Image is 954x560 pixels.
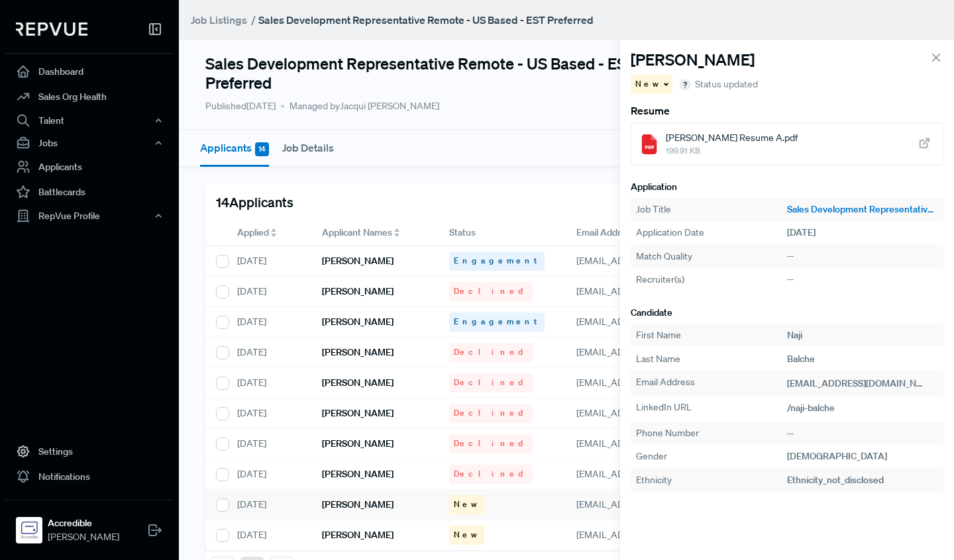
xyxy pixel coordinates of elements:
[666,131,798,145] span: [PERSON_NAME] Resume A.pdf
[576,377,728,389] span: [EMAIL_ADDRESS][DOMAIN_NAME]
[227,429,311,459] div: [DATE]
[311,220,439,246] div: Toggle SortBy
[5,439,174,464] a: Settings
[227,277,311,307] div: [DATE]
[454,285,528,297] span: Declined
[258,13,594,26] strong: Sales Development Representative Remote - US Based - EST Preferred
[636,352,787,366] div: Last Name
[227,490,311,520] div: [DATE]
[191,12,247,28] a: Job Listings
[216,194,293,210] h5: 14 Applicants
[454,438,528,449] span: Declined
[454,346,528,358] span: Declined
[322,226,392,240] span: Applicant Names
[282,130,334,165] button: Job Details
[322,256,394,267] h6: [PERSON_NAME]
[227,459,311,490] div: [DATE]
[787,328,938,342] div: Naji
[454,468,528,480] span: Declined
[322,469,394,480] h6: [PERSON_NAME]
[322,347,394,358] h6: [PERSON_NAME]
[636,273,787,287] div: Recruiter(s)
[787,273,794,285] span: --
[322,408,394,419] h6: [PERSON_NAME]
[787,402,850,414] a: /naji-balche
[322,530,394,541] h6: [PERSON_NAME]
[251,13,256,26] span: /
[787,203,938,216] a: Sales Development Representative Remote - US Based - EST Preferred
[454,377,528,389] span: Declined
[48,530,119,544] span: [PERSON_NAME]
[449,226,476,240] span: Status
[636,449,787,463] div: Gender
[5,109,174,132] button: Talent
[787,377,939,389] span: [EMAIL_ADDRESS][DOMAIN_NAME]
[636,375,787,391] div: Email Address
[636,250,787,263] div: Match Quality
[576,346,728,358] span: [EMAIL_ADDRESS][DOMAIN_NAME]
[19,520,40,541] img: Accredible
[5,205,174,227] button: RepVue Profile
[454,316,540,328] span: Engagement
[227,368,311,398] div: [DATE]
[631,122,943,165] a: [PERSON_NAME] Resume A.pdf199.91 KB
[576,255,728,267] span: [EMAIL_ADDRESS][DOMAIN_NAME]
[227,398,311,429] div: [DATE]
[787,402,835,414] span: /naji-balche
[200,130,269,167] button: Applicants
[322,499,394,510] h6: [PERSON_NAME]
[227,220,311,246] div: Toggle SortBy
[255,142,269,156] span: 14
[576,438,728,449] span: [EMAIL_ADDRESS][DOMAIN_NAME]
[787,352,938,366] div: Balche
[787,449,938,463] div: [DEMOGRAPHIC_DATA]
[787,226,938,240] div: [DATE]
[454,407,528,419] span: Declined
[635,78,661,90] span: New
[787,250,938,263] div: --
[576,285,728,297] span: [EMAIL_ADDRESS][DOMAIN_NAME]
[576,498,728,510] span: [EMAIL_ADDRESS][DOMAIN_NAME]
[787,473,938,487] div: ethnicity_not_disclosed
[695,77,758,91] span: Status updated
[281,99,439,113] span: Managed by Jacqui [PERSON_NAME]
[576,529,728,541] span: [EMAIL_ADDRESS][DOMAIN_NAME]
[5,59,174,84] a: Dashboard
[631,50,755,70] h4: [PERSON_NAME]
[322,286,394,297] h6: [PERSON_NAME]
[16,23,87,36] img: RepVue
[227,307,311,338] div: [DATE]
[322,438,394,449] h6: [PERSON_NAME]
[631,307,943,318] h6: Candidate
[787,426,938,440] div: --
[666,145,798,157] span: 199.91 KB
[576,316,728,328] span: [EMAIL_ADDRESS][DOMAIN_NAME]
[636,473,787,487] div: Ethnicity
[5,132,174,154] button: Jobs
[454,255,540,267] span: Engagement
[631,105,943,117] h6: Resume
[636,400,787,416] div: LinkedIn URL
[631,181,943,193] h6: Application
[48,516,119,530] strong: Accredible
[636,426,787,440] div: Phone Number
[5,154,174,179] a: Applicants
[205,99,276,113] p: Published [DATE]
[576,407,728,419] span: [EMAIL_ADDRESS][DOMAIN_NAME]
[5,179,174,205] a: Battlecards
[454,498,480,510] span: New
[322,377,394,389] h6: [PERSON_NAME]
[636,328,787,342] div: First Name
[237,226,269,240] span: Applied
[227,520,311,551] div: [DATE]
[205,54,657,93] h4: Sales Development Representative Remote - US Based - EST Preferred
[576,468,728,480] span: [EMAIL_ADDRESS][DOMAIN_NAME]
[454,529,480,541] span: New
[5,84,174,109] a: Sales Org Health
[227,246,311,277] div: [DATE]
[5,464,174,489] a: Notifications
[5,500,174,549] a: AccredibleAccredible[PERSON_NAME]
